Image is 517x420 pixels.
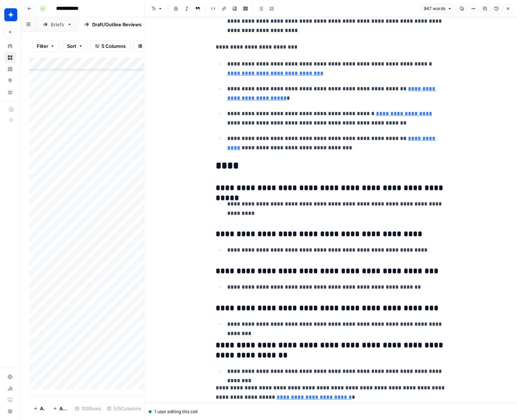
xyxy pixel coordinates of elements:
[4,52,16,63] a: Browse
[72,403,104,414] div: 103 Rows
[4,63,16,75] a: Insights
[90,40,130,52] button: 5 Columns
[29,403,49,414] button: Add Row
[37,17,78,32] a: Briefs
[78,17,156,32] a: Draft/Outline Reviews
[49,403,72,414] button: Add 10 Rows
[4,394,16,406] a: Learning Hub
[421,4,455,13] button: 947 words
[67,42,76,50] span: Sort
[4,371,16,383] a: Settings
[4,383,16,394] a: Usage
[92,21,141,28] div: Draft/Outline Reviews
[59,405,68,412] span: Add 10 Rows
[4,6,16,24] button: Workspace: Wiz
[4,86,16,98] a: Your Data
[40,405,44,412] span: Add Row
[4,40,16,52] a: Home
[37,42,48,50] span: Filter
[51,21,64,28] div: Briefs
[424,5,445,12] span: 947 words
[62,40,87,52] button: Sort
[4,8,17,21] img: Wiz Logo
[104,403,144,414] div: 5/5 Columns
[102,42,126,50] span: 5 Columns
[32,40,59,52] button: Filter
[4,406,16,417] button: Help + Support
[4,75,16,86] a: Opportunities
[149,408,513,415] div: 1 user editing this cell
